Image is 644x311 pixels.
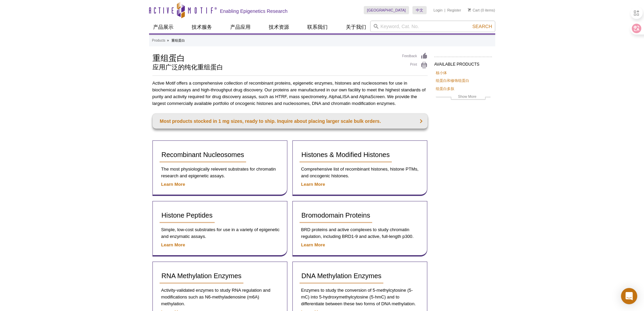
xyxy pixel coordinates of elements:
[447,8,461,13] a: Register
[162,212,213,219] span: Histone Peptides
[300,208,372,223] a: Bromodomain Proteins
[160,148,246,162] a: Recombinant Nucleosomes
[300,226,420,240] p: BRD proteins and active complexes to study chromatin regulation, including BRD1-9 and active, ful...
[302,272,382,280] span: DNA Methylation Enzymes
[152,38,165,44] a: Products
[468,8,480,13] a: Cart
[162,151,244,158] span: Recombinant Nucleosomes
[302,212,370,219] span: Bromodomain Proteins
[152,114,428,129] a: Most products stocked in 1 mg sizes, ready to ship. Inquire about placing larger scale bulk orders.
[152,64,396,70] h2: 应用广泛的纯化重组蛋白
[402,52,428,60] a: Feedback
[472,24,492,29] span: Search
[445,6,446,14] li: |
[300,166,420,179] p: Comprehensive list of recombinant histones, histone PTMs, and oncogenic histones.
[265,21,293,34] a: 技术资源
[470,23,494,29] button: Search
[300,287,420,307] p: Enzymes to study the conversion of 5-methylcytosine (5-mC) into 5-hydroxymethylcytosine (5-hmC) a...
[436,93,491,101] a: Show More
[436,70,447,76] a: 核小体
[161,182,185,187] a: Learn More
[301,242,325,247] a: Learn More
[468,6,495,14] li: (0 items)
[188,21,216,34] a: 技术服务
[402,62,428,69] a: Print
[226,21,255,34] a: 产品应用
[160,208,215,223] a: Histone Peptides
[302,151,390,158] span: Histones & Modified Histones
[162,272,242,280] span: RNA Methylation Enzymes
[160,226,280,240] p: Simple, low-cost substrates for use in a variety of epigenetic and enzymatic assays.
[433,8,443,13] a: Login
[364,6,409,14] a: [GEOGRAPHIC_DATA]
[160,287,280,307] p: Activity-validated enzymes to study RNA regulation and modifications such as N6-methyladenosine (...
[300,269,384,284] a: DNA Methylation Enzymes
[300,148,392,162] a: Histones & Modified Histones
[160,166,280,179] p: The most physiologically relevent substrates for chromatin research and epigenetic assays.
[303,21,332,34] a: 联系我们
[152,80,428,107] p: Active Motif offers a comprehensive collection of recombinant proteins, epigenetic enzymes, histo...
[149,21,177,34] a: 产品展示
[161,242,185,247] a: Learn More
[436,86,454,92] a: 组蛋白多肽
[171,39,185,42] li: 重组蛋白
[160,269,244,284] a: RNA Methylation Enzymes
[342,21,370,34] a: 关于我们
[220,8,288,14] h2: Enabling Epigenetics Research
[167,39,169,42] li: »
[152,52,396,63] h1: 重组蛋白
[468,8,471,12] img: Your Cart
[370,21,495,32] input: Keyword, Cat. No.
[621,288,637,304] div: Open Intercom Messenger
[412,6,427,14] a: 中文
[436,77,469,84] a: 组蛋白和修饰组蛋白
[301,182,325,187] a: Learn More
[434,57,492,69] h2: AVAILABLE PRODUCTS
